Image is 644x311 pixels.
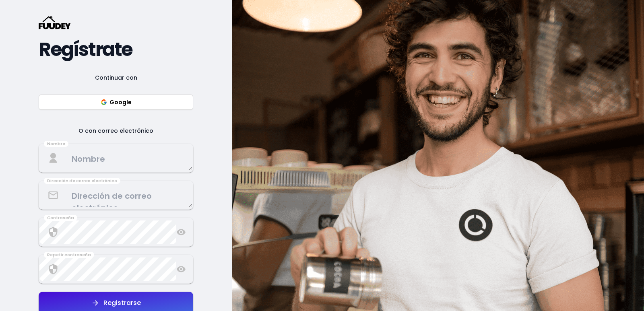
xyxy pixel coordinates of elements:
[47,141,65,147] font: Nombre
[47,178,117,184] font: Dirección de correo electrónico
[39,36,132,63] font: Regístrate
[39,16,71,29] svg: {/* Added fill="currentColor" here */} {/* This rectangle defines the background. Its explicit fi...
[47,215,74,221] font: Contraseña
[47,252,91,258] font: Repetir contraseña
[78,127,153,135] font: O con correo electrónico
[95,74,137,82] font: Continuar con
[39,95,193,110] button: Google
[103,298,141,307] font: Registrarse
[109,98,132,106] font: Google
